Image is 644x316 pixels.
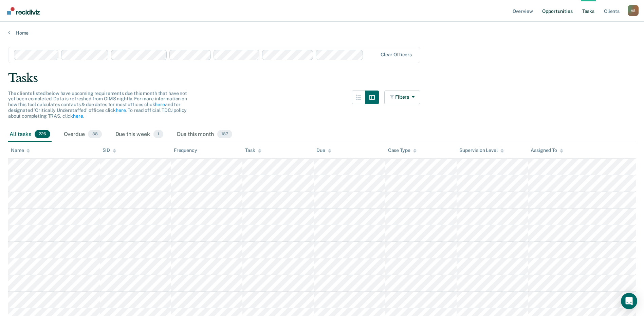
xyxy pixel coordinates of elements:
[628,5,639,16] div: A S
[628,5,639,16] button: Profile dropdown button
[384,91,420,104] button: Filters
[381,52,412,58] div: Clear officers
[88,130,102,139] span: 38
[531,147,563,153] div: Assigned To
[8,91,187,119] span: The clients listed below have upcoming requirements due this month that have not yet been complet...
[116,107,126,113] a: here
[388,147,417,153] div: Case Type
[8,127,52,142] div: All tasks226
[621,293,637,309] div: Open Intercom Messenger
[155,102,165,107] a: here
[8,30,636,36] a: Home
[35,130,50,139] span: 226
[73,113,83,119] a: here
[174,147,197,153] div: Frequency
[176,127,234,142] div: Due this month187
[8,71,636,85] div: Tasks
[153,130,163,139] span: 1
[114,127,165,142] div: Due this week1
[316,147,331,153] div: Due
[459,147,504,153] div: Supervision Level
[11,147,30,153] div: Name
[103,147,116,153] div: SID
[217,130,232,139] span: 187
[7,7,40,15] img: Recidiviz
[245,147,261,153] div: Task
[62,127,103,142] div: Overdue38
